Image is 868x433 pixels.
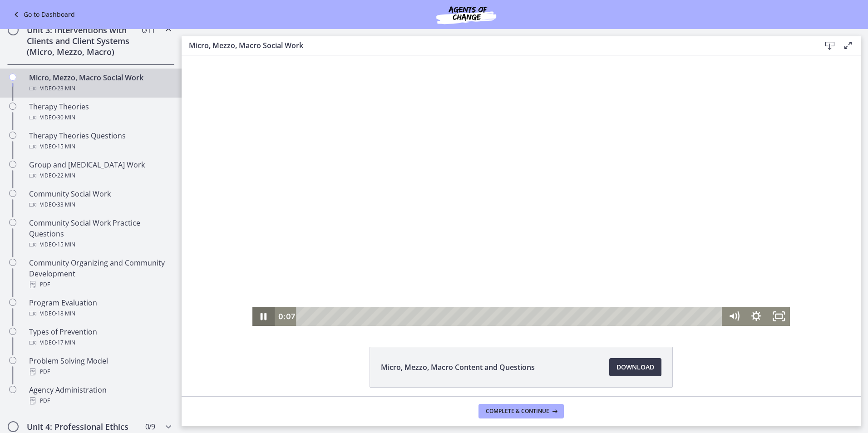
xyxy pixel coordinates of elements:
span: · 22 min [56,170,75,181]
div: Therapy Theories [29,101,171,123]
div: Types of Prevention [29,326,171,348]
a: Go to Dashboard [11,9,75,20]
div: Group and [MEDICAL_DATA] Work [29,159,171,181]
span: · 17 min [56,337,75,348]
div: Problem Solving Model [29,355,171,377]
div: Program Evaluation [29,297,171,319]
img: Agents of Change [412,4,521,25]
span: 0 / 9 [145,421,155,432]
span: · 33 min [56,199,75,210]
div: PDF [29,366,171,377]
button: Show settings menu [564,251,586,271]
h2: Unit 3: Interventions with Clients and Client Systems (Micro, Mezzo, Macro) [27,25,138,57]
button: Mute [541,251,563,271]
div: PDF [29,395,171,406]
span: Micro, Mezzo, Macro Content and Questions [381,362,535,373]
div: Video [29,239,171,250]
span: · 15 min [56,141,75,152]
iframe: Video Lesson [182,55,861,326]
div: Community Social Work [29,188,171,210]
div: Micro, Mezzo, Macro Social Work [29,72,171,94]
div: Video [29,337,171,348]
button: Complete & continue [478,404,564,418]
a: Download [609,358,661,376]
div: Video [29,170,171,181]
div: Video [29,112,171,123]
div: Video [29,141,171,152]
div: PDF [29,279,171,290]
h3: Micro, Mezzo, Macro Social Work [189,40,806,51]
div: Community Organizing and Community Development [29,257,171,290]
span: · 18 min [56,308,75,319]
span: · 30 min [56,112,75,123]
span: Complete & continue [486,408,549,415]
span: · 23 min [56,83,75,94]
div: Video [29,199,171,210]
div: Agency Administration [29,384,171,406]
div: Therapy Theories Questions [29,130,171,152]
div: Video [29,308,171,319]
span: 0 / 11 [142,25,155,35]
span: Download [616,362,654,373]
div: Video [29,83,171,94]
span: · 15 min [56,239,75,250]
button: Fullscreen [586,251,608,271]
div: Community Social Work Practice Questions [29,217,171,250]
